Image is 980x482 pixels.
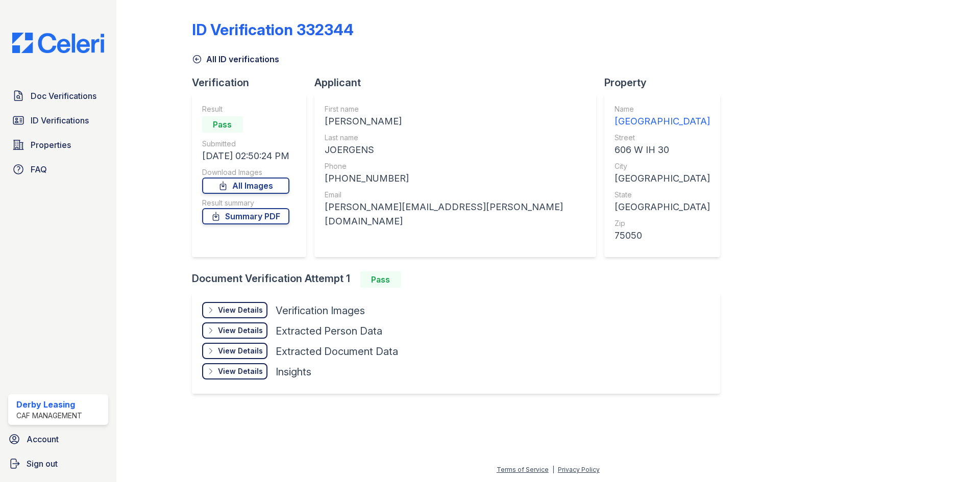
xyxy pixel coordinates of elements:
div: Submitted [202,139,289,149]
div: 75050 [615,229,710,243]
div: View Details [218,325,263,336]
a: Doc Verifications [8,86,108,106]
a: FAQ [8,159,108,180]
div: View Details [218,346,263,356]
div: View Details [218,366,263,376]
div: Email [325,190,586,200]
div: | [552,466,554,473]
div: [PERSON_NAME][EMAIL_ADDRESS][PERSON_NAME][DOMAIN_NAME] [325,200,586,229]
a: All Images [202,177,289,194]
div: [PERSON_NAME] [325,114,586,129]
div: Property [604,75,728,90]
div: First name [325,104,586,114]
a: Properties [8,135,108,155]
a: Terms of Service [497,466,549,473]
div: CAF Management [16,411,82,421]
div: Pass [360,271,401,288]
div: Download Images [202,167,289,177]
span: Properties [31,139,71,151]
div: Insights [276,365,311,379]
span: Doc Verifications [31,90,96,102]
span: FAQ [31,163,47,175]
div: State [615,190,710,200]
div: Result summary [202,198,289,208]
div: [PHONE_NUMBER] [325,171,586,186]
img: CE_Logo_Blue-a8612792a0a2168367f1c8372b55b34899dd931a85d93a1a3d3e32e68fde9ad4.png [4,33,112,53]
div: [GEOGRAPHIC_DATA] [615,200,710,214]
div: Extracted Person Data [276,324,382,338]
div: Zip [615,218,710,229]
div: Applicant [314,75,604,90]
div: Pass [202,116,243,133]
div: Derby Leasing [16,398,82,411]
a: Privacy Policy [558,466,600,473]
div: City [615,161,710,171]
div: Document Verification Attempt 1 [192,271,728,288]
div: View Details [218,305,263,315]
a: All ID verifications [192,53,279,65]
span: Account [27,433,59,445]
div: Result [202,104,289,114]
div: Last name [325,133,586,143]
a: Summary PDF [202,208,289,224]
div: Extracted Document Data [276,344,398,359]
div: 606 W IH 30 [615,143,710,157]
div: Verification [192,75,314,90]
div: [GEOGRAPHIC_DATA] [615,114,710,129]
div: Street [615,133,710,143]
div: [GEOGRAPHIC_DATA] [615,171,710,186]
div: [DATE] 02:50:24 PM [202,149,289,163]
a: Name [GEOGRAPHIC_DATA] [615,104,710,129]
div: Name [615,104,710,114]
span: Sign out [27,458,58,470]
div: Phone [325,161,586,171]
div: JOERGENS [325,143,586,157]
a: Sign out [4,453,112,474]
span: ID Verifications [31,114,89,126]
a: ID Verifications [8,110,108,131]
div: Verification Images [276,303,365,318]
a: Account [4,429,112,449]
div: ID Verification 332344 [192,20,354,39]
